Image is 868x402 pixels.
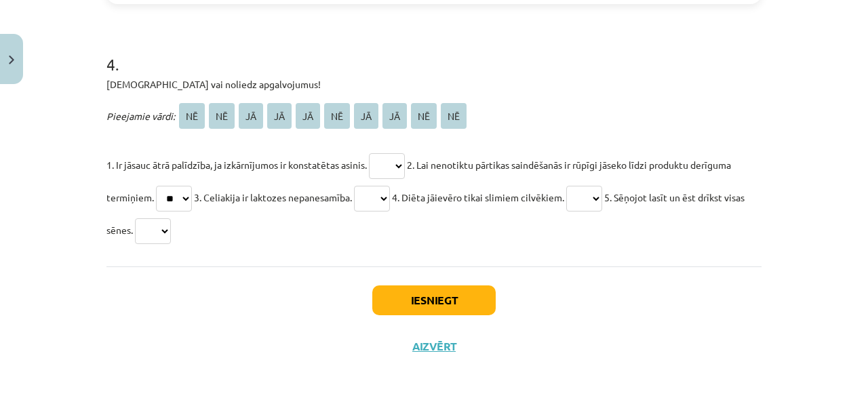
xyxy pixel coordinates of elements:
[296,103,320,129] span: JĀ
[392,191,564,203] span: 4. Diēta jāievēro tikai slimiem cilvēkiem.
[106,110,175,122] span: Pieejamie vārdi:
[106,159,731,203] span: 2. Lai nenotiktu pārtikas saindēšanās ir rūpīgi jāseko līdzi produktu derīguma termiņiem.
[324,103,350,129] span: NĒ
[441,103,467,129] span: NĒ
[209,103,235,129] span: NĒ
[408,340,460,353] button: Aizvērt
[106,31,762,73] h1: 4 .
[239,103,263,129] span: JĀ
[354,103,378,129] span: JĀ
[179,103,205,129] span: NĒ
[267,103,292,129] span: JĀ
[9,56,14,64] img: icon-close-lesson-0947bae3869378f0d4975bcd49f059093ad1ed9edebbc8119c70593378902aed.svg
[106,159,367,171] span: 1. Ir jāsauc ātrā palīdzība, ja izkārnījumos ir konstatētas asinis.
[411,103,437,129] span: NĒ
[106,77,762,92] p: [DEMOGRAPHIC_DATA] vai noliedz apgalvojumus!
[382,103,407,129] span: JĀ
[372,285,496,315] button: Iesniegt
[194,191,352,203] span: 3. Celiakija ir laktozes nepanesamība.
